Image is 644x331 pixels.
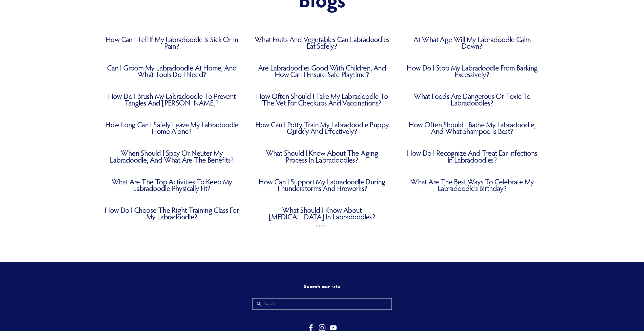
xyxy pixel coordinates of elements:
[255,150,389,163] a: What Should I Know About the Aging Process in Labradoodles?
[255,121,389,134] a: How Can I Potty Train My Labradoodle Puppy Quickly and Effectively?
[314,222,330,229] span: Older
[304,283,340,289] strong: Search our site
[255,93,389,106] a: How Often Should I Take My Labradoodle to the Vet for Checkups and Vaccinations?
[405,64,539,78] a: How Do I Stop My Labradoodle from Barking Excessively?
[255,64,389,78] a: Are Labradoodles Good with Children, and How Can I Ensure Safe Playtime?
[105,64,239,78] a: Can I Groom My Labradoodle at Home, and What Tools Do I Need?
[255,36,389,49] a: What Fruits and Vegetables Can Labradoodles Eat Safely?
[405,178,539,191] a: What Are the Best Ways to Celebrate My Labradoodle's Birthday?
[312,220,332,231] a: Older
[105,207,239,220] a: How Do I Choose the Right Training Class for My Labradoodle?
[405,93,539,106] a: What Foods Are Dangerous or Toxic to Labradoodles?
[255,207,389,220] a: What Should I Know About [MEDICAL_DATA] in Labradoodles?
[105,178,239,191] a: What Are the Top Activities to Keep My Labradoodle Physically Fit?
[405,121,539,134] a: How Often Should I Bathe My Labradoodle, and What Shampoo Is Best?
[105,121,239,134] a: How Long Can I Safely Leave My Labradoodle Home Alone?
[105,150,239,163] a: When Should I Spay or Neuter My Labradoodle, and What Are the Benefits?
[105,36,239,49] a: How Can I Tell If My Labradoodle Is Sick or in Pain?
[255,178,389,191] a: How Can I Support My Labradoodle During Thunderstorms and Fireworks?
[105,93,239,106] a: How Do I Brush My Labradoodle to Prevent Tangles and [PERSON_NAME]?
[252,298,392,310] input: Search
[405,150,539,163] a: How Do I Recognize and Treat Ear Infections in Labradoodles?
[405,36,539,49] a: At What Age Will My Labradoodle Calm Down?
